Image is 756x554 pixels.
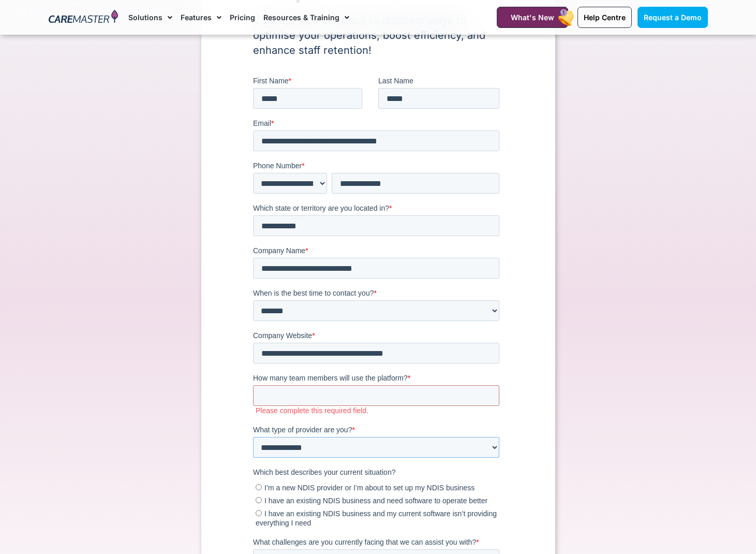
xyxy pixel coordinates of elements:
a: Request a Demo [638,7,708,28]
img: CareMaster Logo [49,10,118,25]
span: Help Centre [584,13,626,22]
span: Request a Demo [644,13,702,22]
a: Help Centre [577,7,632,28]
p: Connect with our team to discover ways to optimise your operations, boost efficiency, and enhance... [253,13,503,58]
span: What's New [511,13,554,22]
a: What's New [497,7,568,28]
